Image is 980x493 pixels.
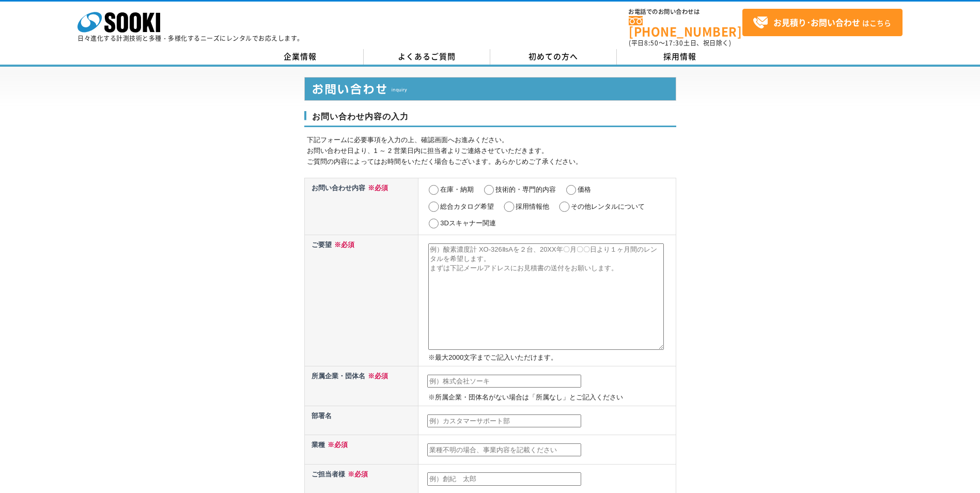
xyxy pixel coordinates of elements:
[304,406,418,435] th: 部署名
[364,49,490,65] a: よくあるご質問
[440,203,494,210] label: 総合カタログ希望
[528,51,578,62] span: 初めての方へ
[304,235,418,366] th: ご要望
[365,372,388,380] span: ※必須
[345,470,368,478] span: ※必須
[428,352,673,363] p: ※最大2000文字までご記入いただけます。
[307,135,676,167] p: 下記フォームに必要事項を入力の上、確認画面へお進みください。 お問い合わせ日より、1 ～ 2 営業日内に担当者よりご連絡させていただきます。 ご質問の内容によってはお時間をいただく場合もございま...
[753,15,891,30] span: はこちら
[428,392,673,403] p: ※所属企業・団体名がない場合は「所属なし」とご記入ください
[644,38,659,48] span: 8:50
[304,111,676,128] h3: お問い合わせ内容の入力
[304,366,418,406] th: 所属企業・団体名
[571,203,645,210] label: その他レンタルについて
[427,443,581,457] input: 業種不明の場合、事業内容を記載ください
[304,435,418,464] th: 業種
[440,219,496,227] label: 3Dスキャナー関連
[332,241,354,249] span: ※必須
[440,186,474,193] label: 在庫・納期
[325,441,348,449] span: ※必須
[629,9,742,15] span: お電話でのお問い合わせは
[629,38,731,48] span: (平日 ～ 土日、祝日除く)
[304,464,418,493] th: ご担当者様
[427,375,581,388] input: 例）株式会社ソーキ
[490,49,617,65] a: 初めての方へ
[304,178,418,235] th: お問い合わせ内容
[427,472,581,486] input: 例）創紀 太郎
[742,9,903,36] a: お見積り･お問い合わせはこちら
[365,184,388,192] span: ※必須
[578,186,591,193] label: 価格
[629,16,742,37] a: [PHONE_NUMBER]
[304,77,676,101] img: お問い合わせ
[773,16,860,28] strong: お見積り･お問い合わせ
[495,186,556,193] label: 技術的・専門的内容
[665,38,683,48] span: 17:30
[516,203,549,210] label: 採用情報他
[617,49,743,65] a: 採用情報
[427,414,581,428] input: 例）カスタマーサポート部
[77,35,304,41] p: 日々進化する計測技術と多種・多様化するニーズにレンタルでお応えします。
[237,49,364,65] a: 企業情報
